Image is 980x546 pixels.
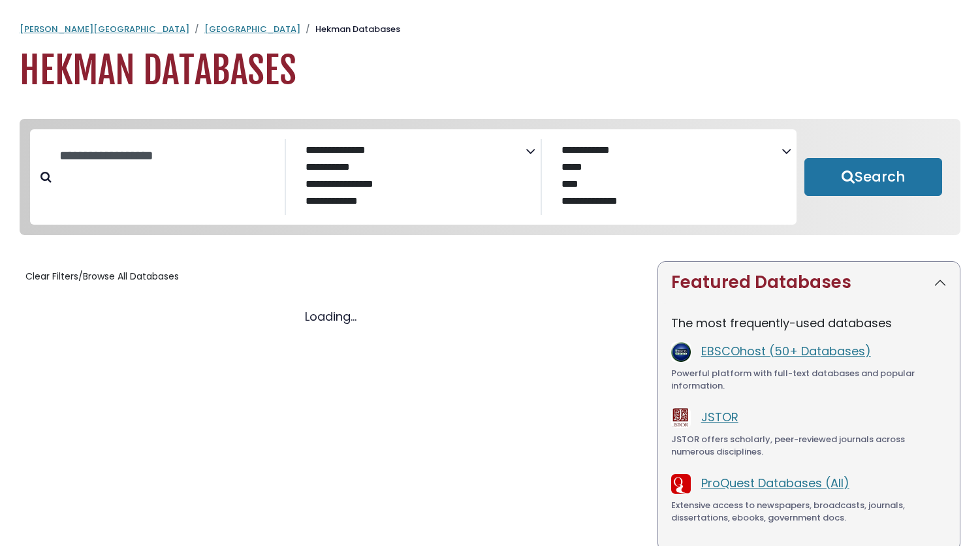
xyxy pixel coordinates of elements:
a: [PERSON_NAME][GEOGRAPHIC_DATA] [20,23,189,35]
button: Submit for Search Results [804,158,942,196]
input: Search database by title or keyword [52,145,285,167]
a: ProQuest Databases (All) [701,475,849,491]
button: Clear Filters/Browse All Databases [20,266,185,287]
nav: breadcrumb [20,23,960,36]
div: Loading... [20,308,642,325]
div: JSTOR offers scholarly, peer-reviewed journals across numerous disciplines. [671,433,947,458]
li: Hekman Databases [300,23,400,36]
div: Extensive access to newspapers, broadcasts, journals, dissertations, ebooks, government docs. [671,499,947,524]
h1: Hekman Databases [20,49,960,93]
div: Powerful platform with full-text databases and popular information. [671,367,947,393]
select: Database Vendors Filter [552,141,782,216]
a: [GEOGRAPHIC_DATA] [204,23,300,35]
p: The most frequently-used databases [671,314,947,332]
a: JSTOR [701,409,738,425]
select: Database Subject Filter [296,141,526,216]
a: EBSCOhost (50+ Databases) [701,343,871,359]
nav: Search filters [20,119,960,236]
button: Featured Databases [658,262,960,303]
